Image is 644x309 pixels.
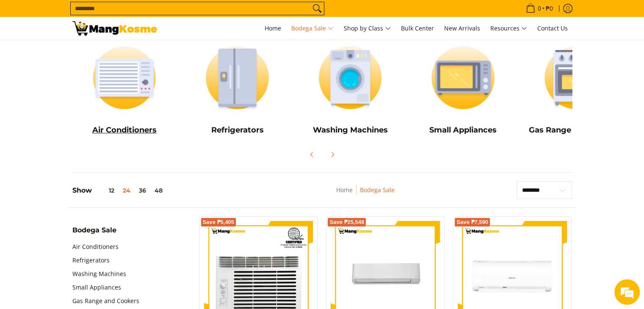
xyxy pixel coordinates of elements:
[444,24,480,32] span: New Arrivals
[533,17,572,40] a: Contact Us
[72,227,116,234] span: Bodega Sale
[524,125,628,135] h5: Gas Range and Cookers
[72,254,110,267] a: Refrigerators
[72,21,157,36] img: Bodega Sale l Mang Kosme: Cost-Efficient &amp; Quality Home Appliances
[166,17,572,40] nav: Main Menu
[329,220,364,225] span: Save ₱25,548
[344,23,391,34] span: Shop by Class
[490,23,527,34] span: Resources
[265,24,281,32] span: Home
[287,17,338,40] a: Bodega Sale
[411,125,515,135] h5: Small Appliances
[411,39,515,141] a: Small Appliances Small Appliances
[360,186,395,194] a: Bodega Sale
[340,17,395,40] a: Shop by Class
[72,125,177,135] h5: Air Conditioners
[92,187,119,194] button: 12
[524,39,628,141] a: Cookers Gas Range and Cookers
[185,39,290,141] a: Refrigerators Refrigerators
[440,17,484,40] a: New Arrivals
[544,6,554,11] span: ₱0
[72,240,119,254] a: Air Conditioners
[323,145,342,164] button: Next
[291,23,334,34] span: Bodega Sale
[72,39,177,117] img: Air Conditioners
[336,186,353,194] a: Home
[72,281,121,294] a: Small Appliances
[72,294,139,308] a: Gas Range and Cookers
[523,4,556,13] span: •
[203,220,235,225] span: Save ₱5,405
[397,17,438,40] a: Bulk Center
[185,39,290,117] img: Refrigerators
[310,2,324,15] button: Search
[303,145,321,164] button: Previous
[298,39,403,117] img: Washing Machines
[401,24,434,32] span: Bulk Center
[486,17,531,40] a: Resources
[135,187,150,194] button: 36
[260,17,285,40] a: Home
[119,187,135,194] button: 24
[72,39,177,141] a: Air Conditioners Air Conditioners
[524,39,628,117] img: Cookers
[282,185,449,204] nav: Breadcrumbs
[411,39,515,117] img: Small Appliances
[298,125,403,135] h5: Washing Machines
[298,39,403,141] a: Washing Machines Washing Machines
[72,186,167,195] h5: Show
[150,187,167,194] button: 48
[72,227,116,240] summary: Open
[537,24,568,32] span: Contact Us
[72,267,126,281] a: Washing Machines
[536,6,542,11] span: 0
[456,220,488,225] span: Save ₱7,590
[185,125,290,135] h5: Refrigerators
